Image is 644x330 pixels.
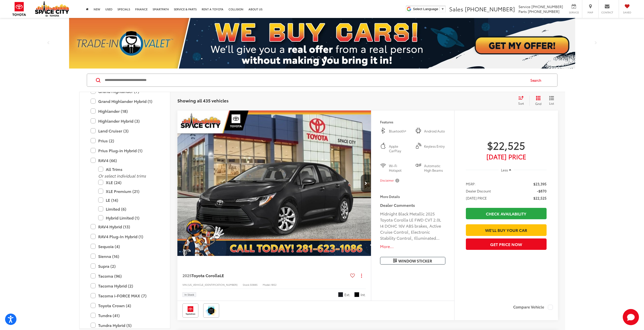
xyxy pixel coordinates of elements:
button: Get Price Now [466,238,547,250]
label: Toyota Crown (4) [91,301,159,310]
span: VIN: [182,283,188,287]
h4: Features [380,120,445,124]
span: ​ [440,7,440,11]
a: We'll Buy Your Car [466,224,547,236]
button: Search [526,74,549,86]
label: All Trims [98,165,159,174]
img: Space City Toyota [35,1,69,17]
label: Tacoma (96) [91,272,159,280]
button: Next image [361,174,371,192]
label: XLE Premium (21) [98,187,159,196]
span: Toyota Corolla [192,272,220,278]
label: LE (14) [98,196,159,205]
span: In Stock [184,293,194,296]
span: 2025 [182,272,192,278]
span: Sales [449,5,463,13]
i: Window Sticker [393,258,397,263]
label: Compare Vehicle [513,305,553,310]
a: 2025 Toyota Corolla LE2025 Toyota Corolla LE2025 Toyota Corolla LE2025 Toyota Corolla LE [177,111,372,256]
span: Showing all 435 vehicles [177,97,228,103]
span: Ext. [344,292,350,297]
button: Window Sticker [380,257,445,265]
label: Land Cruiser (3) [91,126,159,135]
img: We But Cars [69,18,575,69]
label: Hybrid Limited (1) [98,213,159,222]
div: 2025 Toyota Corolla LE 0 [177,111,372,256]
button: Toggle Chat Window [623,309,639,325]
span: Apple CarPlay [389,144,410,153]
span: [PHONE_NUMBER] [528,9,559,14]
span: Int. [361,292,366,297]
span: Contact [601,11,613,14]
span: Model: [263,283,271,287]
label: Prius Plug-in Hybrid (1) [91,146,159,155]
span: Parts [518,9,527,14]
span: Keyless Entry [424,144,445,153]
span: $23,395 [533,181,547,186]
span: [DATE] PRICE [466,195,487,201]
span: 1852 [271,283,277,287]
button: Select sort value [516,96,529,106]
span: Saved [621,11,633,14]
span: dropdown dots [361,274,362,278]
span: [DATE] Price [466,154,547,159]
label: XLE (24) [98,178,159,187]
span: Disclaimer [380,179,394,183]
span: [US_VEHICLE_IDENTIFICATION_NUMBER] [188,283,238,287]
span: Black [354,292,359,297]
input: Search by Make, Model, or Keyword [104,74,526,86]
button: Actions [357,271,366,280]
span: Dealer Discount [466,188,491,193]
label: Tundra (41) [91,311,159,320]
button: List View [545,96,558,106]
label: RAV4 Plug-In Hybrid (1) [91,232,159,241]
span: 50885 [250,283,258,287]
i: Or select individual trims [98,173,146,179]
label: Supra (2) [91,262,159,271]
span: Automatic High Beams [424,163,445,173]
span: Wi-Fi Hotspot [389,163,410,173]
span: Map [585,11,596,14]
label: Limited (6) [98,205,159,213]
a: Select Language​ [413,7,444,11]
span: Bluetooth® [389,129,410,134]
span: Service [568,11,579,14]
label: Tundra Hybrid (5) [91,321,159,330]
button: Grid View [529,96,545,106]
img: 2025 Toyota Corolla LE [177,111,372,256]
span: $22,525 [466,139,547,151]
span: -$870 [537,188,547,193]
span: Select Language [413,7,438,11]
span: Service [518,4,530,9]
label: RAV4 (66) [91,156,159,165]
span: Android Auto [424,129,445,134]
span: Midnight Black Metallic [338,292,343,297]
label: RAV4 Hybrid (13) [91,222,159,231]
label: Prius (2) [91,136,159,145]
label: Highlander Hybrid (3) [91,117,159,125]
div: Midnight Black Metallic 2025 Toyota Corolla LE FWD CVT 2.0L I4 DOHC 16V ABS brakes, Active Cruise... [380,211,445,241]
img: Toyota Safety Sense [204,304,218,317]
button: Less [498,165,514,174]
svg: Start Chat [623,309,639,325]
h4: More Details [380,195,445,198]
span: [PHONE_NUMBER] [531,4,563,9]
label: Highlander (18) [91,107,159,116]
span: $22,525 [533,195,547,201]
img: Toyota Care [183,304,197,317]
a: 2025Toyota CorollaLE [182,273,348,278]
label: Sequoia (4) [91,242,159,251]
span: Grid [535,101,542,106]
a: Check Availability [466,208,547,219]
button: More... [380,244,445,249]
label: Tacoma Hybrid (2) [91,281,159,290]
span: LE [220,272,224,278]
label: Tacoma i-FORCE MAX (7) [91,291,159,300]
span: Stock: [243,283,250,287]
span: MSRP: [466,181,476,186]
span: Window Sticker [398,258,432,263]
label: Grand Highlander Hybrid (1) [91,97,159,106]
label: Sienna (16) [91,252,159,261]
button: Disclaimer [380,175,400,186]
h5: Dealer Comments [380,202,445,208]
